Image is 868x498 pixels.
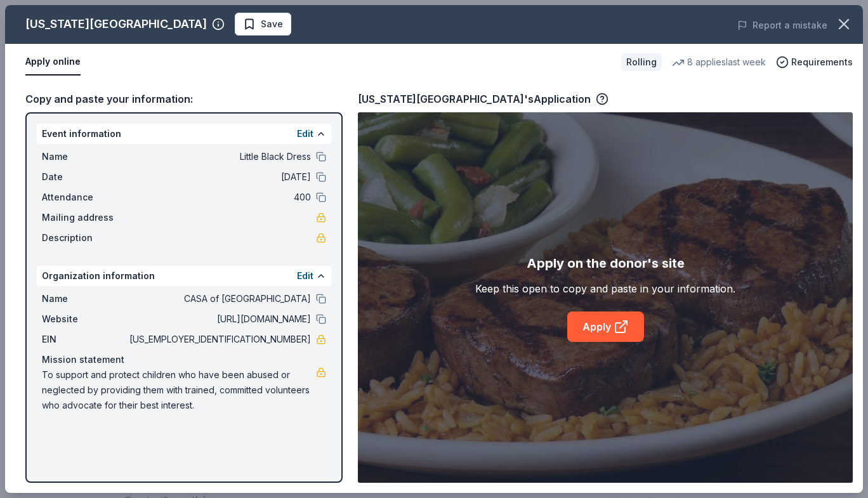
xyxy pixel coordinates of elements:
div: Keep this open to copy and paste in your information. [475,281,735,296]
div: [US_STATE][GEOGRAPHIC_DATA]'s Application [358,91,608,107]
div: [US_STATE][GEOGRAPHIC_DATA] [25,14,207,34]
span: Name [42,291,127,306]
button: Edit [297,268,313,284]
span: Website [42,311,127,327]
span: CASA of [GEOGRAPHIC_DATA] [127,291,311,306]
div: Mission statement [42,352,326,367]
button: Report a mistake [737,18,827,33]
span: 400 [127,190,311,205]
div: Event information [37,124,331,144]
button: Requirements [776,55,853,70]
span: Little Black Dress [127,149,311,164]
span: Save [261,16,283,32]
a: Apply [567,311,644,342]
div: 8 applies last week [672,55,766,70]
span: [URL][DOMAIN_NAME] [127,311,311,327]
span: Date [42,169,127,185]
span: [US_EMPLOYER_IDENTIFICATION_NUMBER] [127,332,311,347]
div: Apply on the donor's site [527,253,685,273]
span: EIN [42,332,127,347]
button: Edit [297,126,313,141]
div: Copy and paste your information: [25,91,343,107]
span: To support and protect children who have been abused or neglected by providing them with trained,... [42,367,316,413]
div: Organization information [37,266,331,286]
span: Attendance [42,190,127,205]
span: Description [42,230,127,246]
button: Save [235,13,291,36]
button: Apply online [25,49,81,75]
span: Requirements [791,55,853,70]
span: Name [42,149,127,164]
div: Rolling [621,53,662,71]
span: Mailing address [42,210,127,225]
span: [DATE] [127,169,311,185]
